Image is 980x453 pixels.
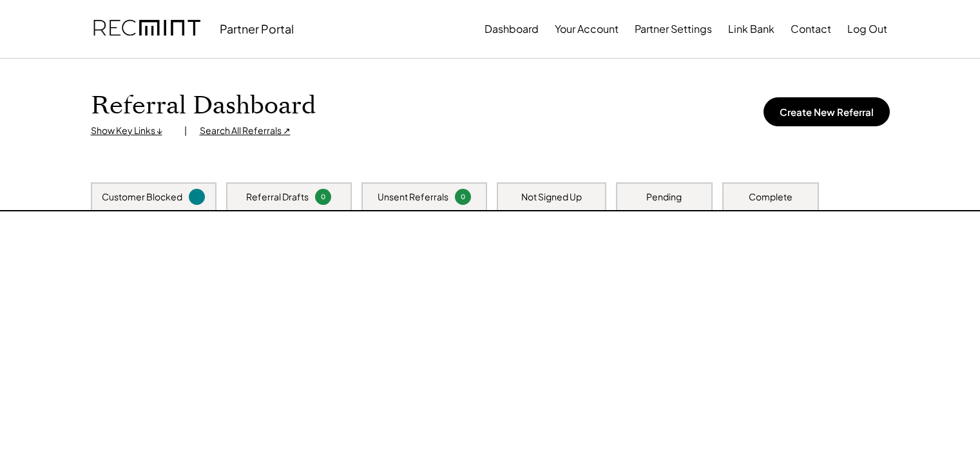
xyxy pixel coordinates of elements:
h1: Referral Dashboard [91,91,316,121]
div: Unsent Referrals [378,191,448,204]
div: Referral Drafts [246,191,309,204]
div: Customer Blocked [102,191,182,204]
div: 0 [317,192,329,202]
div: Show Key Links ↓ [91,124,171,137]
img: recmint-logotype%403x.png [93,7,200,51]
button: Contact [791,16,831,42]
button: Link Bank [728,16,774,42]
div: Search All Referrals ↗ [200,124,291,137]
div: 0 [457,192,469,202]
button: Your Account [555,16,619,42]
div: Pending [646,191,682,204]
div: Complete [749,191,793,204]
button: Partner Settings [635,16,712,42]
button: Log Out [847,16,887,42]
div: | [184,124,187,137]
div: Partner Portal [220,21,294,36]
button: Dashboard [485,16,539,42]
div: Not Signed Up [521,191,582,204]
button: Create New Referral [764,97,890,126]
